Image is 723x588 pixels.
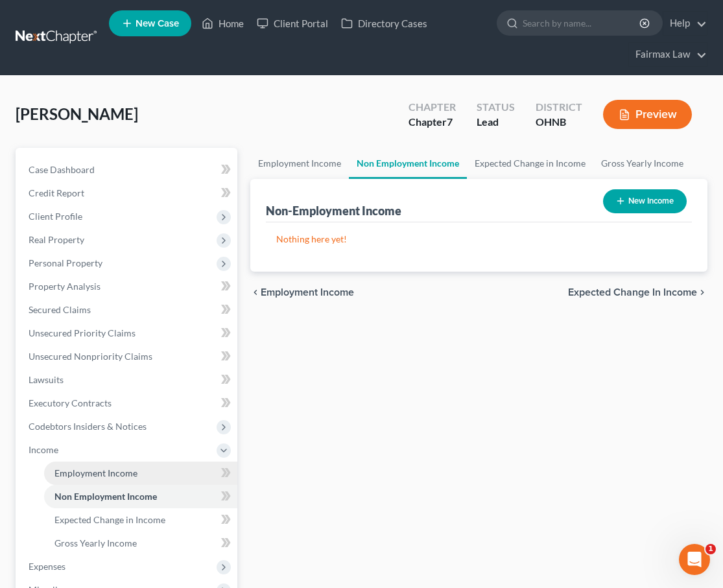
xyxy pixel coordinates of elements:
button: Expected Change in Income chevron_right [568,287,707,298]
div: Non-Employment Income [266,203,401,218]
span: 7 [447,115,453,128]
a: Case Dashboard [18,158,237,182]
span: Expected Change in Income [54,514,165,525]
div: Status [477,100,515,115]
span: 1 [705,544,716,554]
a: Home [195,12,250,35]
i: chevron_right [697,287,707,298]
span: Client Profile [29,211,82,222]
span: Lawsuits [29,374,64,385]
span: [PERSON_NAME] [16,104,138,123]
span: Employment Income [54,467,137,478]
a: Gross Yearly Income [44,532,237,555]
a: Credit Report [18,182,237,205]
a: Property Analysis [18,275,237,298]
a: Lawsuits [18,368,237,392]
a: Executory Contracts [18,392,237,415]
div: Chapter [409,100,456,115]
a: Secured Claims [18,298,237,322]
div: Chapter [409,115,456,130]
a: Client Portal [250,12,335,35]
span: Codebtors Insiders & Notices [29,421,147,432]
span: Executory Contracts [29,397,112,408]
a: Unsecured Nonpriority Claims [18,345,237,368]
p: Nothing here yet! [276,233,682,246]
div: District [536,100,582,115]
span: Unsecured Priority Claims [29,327,136,338]
input: Search by name... [523,11,641,35]
a: Non Employment Income [44,485,237,508]
span: Employment Income [261,287,354,298]
a: Fairmax Law [629,43,707,66]
span: Non Employment Income [54,491,157,502]
span: Income [29,444,58,455]
i: chevron_left [250,287,261,298]
a: Expected Change in Income [44,508,237,532]
a: Gross Yearly Income [593,148,691,179]
span: Unsecured Nonpriority Claims [29,351,152,362]
span: Gross Yearly Income [54,537,137,548]
div: Lead [477,115,515,130]
span: Expenses [29,561,65,572]
button: Preview [603,100,692,129]
button: New Income [603,189,687,213]
span: Personal Property [29,257,102,268]
span: New Case [136,19,179,29]
span: Credit Report [29,187,84,198]
span: Case Dashboard [29,164,95,175]
button: chevron_left Employment Income [250,287,354,298]
a: Expected Change in Income [467,148,593,179]
a: Help [663,12,707,35]
span: Secured Claims [29,304,91,315]
span: Real Property [29,234,84,245]
a: Non Employment Income [349,148,467,179]
div: OHNB [536,115,582,130]
span: Expected Change in Income [568,287,697,298]
a: Unsecured Priority Claims [18,322,237,345]
iframe: Intercom live chat [679,544,710,575]
a: Employment Income [44,462,237,485]
a: Directory Cases [335,12,434,35]
span: Property Analysis [29,281,101,292]
a: Employment Income [250,148,349,179]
